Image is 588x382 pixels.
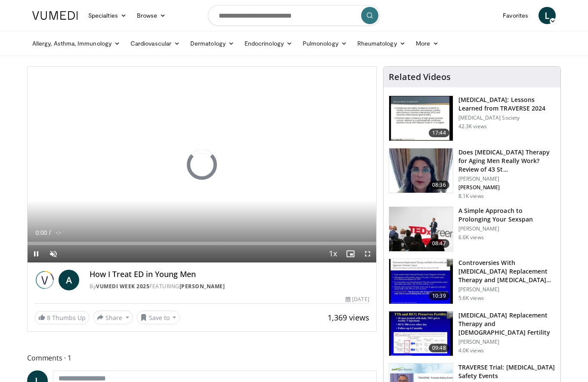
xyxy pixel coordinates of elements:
p: [PERSON_NAME] [458,225,555,232]
a: Pulmonology [297,35,352,52]
p: [PERSON_NAME] [458,184,555,191]
span: 8 [47,314,50,322]
a: Favorites [498,7,533,24]
div: [DATE] [346,296,369,303]
a: 17:44 [MEDICAL_DATA]: Lessons Learned from TRAVERSE 2024 [MEDICAL_DATA] Society 42.3K views [389,95,555,141]
button: Fullscreen [359,245,376,262]
img: 418933e4-fe1c-4c2e-be56-3ce3ec8efa3b.150x105_q85_crop-smart_upscale.jpg [389,259,453,304]
a: L [538,7,556,24]
a: A [59,270,79,290]
a: 08:36 Does [MEDICAL_DATA] Therapy for Aging Men Really Work? Review of 43 St… [PERSON_NAME] [PERS... [389,148,555,200]
a: More [411,35,444,52]
a: 8 Thumbs Up [34,311,90,324]
h3: A Simple Approach to Prolonging Your Sexspan [458,206,555,224]
button: Enable picture-in-picture mode [342,245,359,262]
div: By FEATURING [90,283,369,290]
p: 42.3K views [458,123,487,130]
p: [PERSON_NAME] [458,286,555,293]
h3: [MEDICAL_DATA]: Lessons Learned from TRAVERSE 2024 [458,95,555,113]
span: 08:47 [429,239,449,248]
span: 09:48 [429,344,449,352]
span: 0:00 [35,229,47,236]
img: 58e29ddd-d015-4cd9-bf96-f28e303b730c.150x105_q85_crop-smart_upscale.jpg [389,311,453,356]
p: [PERSON_NAME] [458,339,555,345]
a: Allergy, Asthma, Immunology [27,35,125,52]
span: 1,369 views [328,312,369,323]
a: Vumedi Week 2025 [96,283,149,290]
h3: TRAVERSE Trial: [MEDICAL_DATA] Safety Events [458,363,555,380]
img: 4d4bce34-7cbb-4531-8d0c-5308a71d9d6c.150x105_q85_crop-smart_upscale.jpg [389,148,453,193]
p: 5.6K views [458,295,484,302]
span: 10:39 [429,292,449,300]
span: 17:44 [429,129,449,137]
span: 08:36 [429,181,449,189]
a: 09:48 [MEDICAL_DATA] Replacement Therapy and [DEMOGRAPHIC_DATA] Fertility [PERSON_NAME] 4.0K views [389,311,555,357]
span: -:- [56,229,61,236]
a: Browse [132,7,171,24]
button: Save to [136,311,180,324]
a: Rheumatology [352,35,411,52]
p: [PERSON_NAME] [458,176,555,182]
button: Pause [28,245,45,262]
a: [PERSON_NAME] [179,283,225,290]
h3: Does [MEDICAL_DATA] Therapy for Aging Men Really Work? Review of 43 St… [458,148,555,174]
input: Search topics, interventions [208,5,380,26]
h3: [MEDICAL_DATA] Replacement Therapy and [DEMOGRAPHIC_DATA] Fertility [458,311,555,337]
div: Progress Bar [28,242,376,245]
a: Dermatology [185,35,239,52]
p: [MEDICAL_DATA] Society [458,114,555,121]
a: Endocrinology [239,35,297,52]
a: Cardiovascular [125,35,185,52]
a: 10:39 Controversies With [MEDICAL_DATA] Replacement Therapy and [MEDICAL_DATA] Can… [PERSON_NAME]... [389,259,555,304]
span: Comments 1 [27,352,377,364]
button: Unmute [45,245,62,262]
p: 8.1K views [458,193,484,200]
span: / [49,229,51,236]
button: Playback Rate [325,245,342,262]
a: 08:47 A Simple Approach to Prolonging Your Sexspan [PERSON_NAME] 6.6K views [389,206,555,252]
p: 6.6K views [458,234,484,241]
video-js: Video Player [28,67,376,263]
h4: Related Videos [389,72,451,82]
img: VuMedi Logo [32,11,78,20]
p: 4.0K views [458,347,484,354]
img: Vumedi Week 2025 [34,270,55,290]
h4: How I Treat ED in Young Men [90,270,369,279]
h3: Controversies With [MEDICAL_DATA] Replacement Therapy and [MEDICAL_DATA] Can… [458,259,555,284]
a: Specialties [83,7,132,24]
img: 1317c62a-2f0d-4360-bee0-b1bff80fed3c.150x105_q85_crop-smart_upscale.jpg [389,96,453,141]
button: Share [93,311,133,324]
img: c4bd4661-e278-4c34-863c-57c104f39734.150x105_q85_crop-smart_upscale.jpg [389,207,453,252]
